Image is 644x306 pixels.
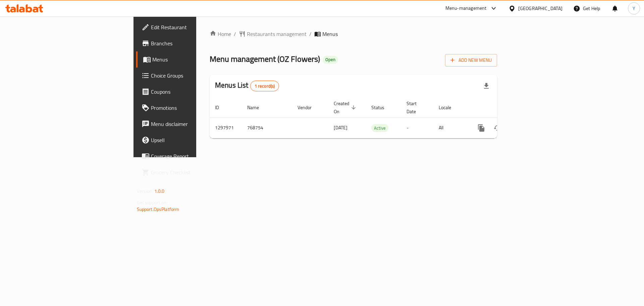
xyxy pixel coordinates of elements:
[137,205,179,214] a: Support.OpsPlatform
[151,23,236,31] span: Edit Restaurant
[247,30,307,38] span: Restaurants management
[136,164,241,180] a: Grocery Checklist
[136,68,241,84] a: Choice Groups
[633,5,635,12] span: Y
[401,118,433,138] td: -
[210,97,543,138] table: enhanced table
[445,4,487,12] div: Menu-management
[151,168,236,176] span: Grocery Checklist
[239,30,307,38] a: Restaurants management
[151,104,236,112] span: Promotions
[489,120,505,136] button: Change Status
[371,124,388,132] span: Active
[478,78,494,94] div: Export file
[371,103,393,112] span: Status
[210,51,320,67] span: Menu management ( OZ Flowers )
[433,118,468,138] td: All
[151,136,236,144] span: Upsell
[136,148,241,164] a: Coverage Report
[518,5,562,12] div: [GEOGRAPHIC_DATA]
[136,116,241,132] a: Menu disclaimer
[407,99,425,116] span: Start Date
[151,39,236,47] span: Branches
[215,103,228,112] span: ID
[151,120,236,128] span: Menu disclaimer
[137,198,168,207] span: Get support on:
[309,30,312,38] li: /
[322,30,338,38] span: Menus
[136,51,241,68] a: Menus
[151,152,236,160] span: Coverage Report
[137,187,153,195] span: Version:
[450,56,492,64] span: Add New Menu
[439,103,460,112] span: Locale
[136,35,241,51] a: Branches
[473,120,489,136] button: more
[210,30,497,38] nav: breadcrumb
[445,54,497,67] button: Add New Menu
[334,123,347,132] span: [DATE]
[247,103,268,112] span: Name
[468,97,543,118] th: Actions
[136,19,241,35] a: Edit Restaurant
[215,80,279,91] h2: Menus List
[242,118,292,138] td: 768754
[323,56,338,64] div: Open
[298,103,320,112] span: Vendor
[371,124,388,132] div: Active
[136,132,241,148] a: Upsell
[323,57,338,62] span: Open
[136,84,241,100] a: Coupons
[151,88,236,96] span: Coupons
[251,83,279,89] span: 1 record(s)
[250,81,279,91] div: Total records count
[152,55,236,63] span: Menus
[151,72,236,80] span: Choice Groups
[334,99,358,116] span: Created On
[136,100,241,116] a: Promotions
[154,187,165,195] span: 1.0.0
